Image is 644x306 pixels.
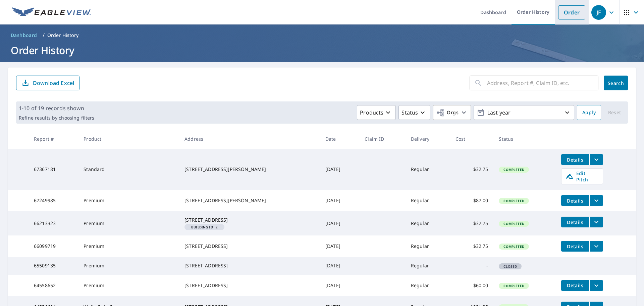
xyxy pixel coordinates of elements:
span: 2 [187,225,222,229]
span: Completed [499,221,528,226]
td: $60.00 [450,275,494,296]
button: Last year [474,105,574,120]
td: - [450,257,494,274]
p: Refine results by choosing filters [19,115,94,121]
button: filesDropdownBtn-67367181 [589,154,603,165]
div: JF [591,5,606,20]
td: [DATE] [320,235,359,257]
img: EV Logo [12,7,91,17]
td: [DATE] [320,190,359,211]
button: Download Excel [16,76,79,90]
button: Apply [577,105,601,120]
span: Completed [499,283,528,288]
h1: Order History [8,43,636,57]
td: 67249985 [29,190,78,211]
button: Status [398,105,430,120]
td: 66213323 [29,211,78,235]
td: Regular [406,235,450,257]
td: Premium [78,257,179,274]
td: Regular [406,149,450,190]
th: Delivery [406,129,450,149]
span: Details [565,219,585,225]
span: Details [565,157,585,163]
button: detailsBtn-67249985 [561,195,589,206]
a: Order [558,5,585,19]
span: Completed [499,167,528,172]
button: Products [357,105,396,120]
input: Address, Report #, Claim ID, etc. [487,74,598,92]
button: filesDropdownBtn-67249985 [589,195,603,206]
td: [DATE] [320,257,359,274]
button: filesDropdownBtn-66213323 [589,217,603,227]
span: Completed [499,199,528,203]
td: 67367181 [29,149,78,190]
th: Report # [29,129,78,149]
span: Details [565,198,585,204]
span: Apply [582,108,596,117]
td: 64558652 [29,275,78,296]
button: Orgs [433,105,471,120]
td: [DATE] [320,211,359,235]
td: $87.00 [450,190,494,211]
td: Regular [406,190,450,211]
div: [STREET_ADDRESS][PERSON_NAME] [184,197,315,204]
th: Address [179,129,320,149]
em: Building ID [191,225,213,229]
td: Standard [78,149,179,190]
span: Orgs [436,108,459,117]
li: / [43,31,45,39]
p: Order History [47,32,79,39]
th: Cost [450,129,494,149]
button: detailsBtn-64558652 [561,280,589,291]
p: Products [360,108,383,117]
a: Edit Pitch [561,168,603,184]
div: [STREET_ADDRESS] [184,262,315,269]
th: Date [320,129,359,149]
span: Completed [499,244,528,249]
a: Dashboard [8,30,40,41]
td: 65509135 [29,257,78,274]
button: Search [604,76,628,90]
span: Details [565,282,585,289]
span: Edit Pitch [566,170,599,183]
span: Search [609,80,623,86]
td: Premium [78,275,179,296]
button: detailsBtn-67367181 [561,154,589,165]
p: 1-10 of 19 records shown [19,104,94,112]
div: [STREET_ADDRESS] [184,243,315,250]
div: [STREET_ADDRESS][PERSON_NAME] [184,166,315,173]
p: Download Excel [33,79,74,87]
td: Premium [78,235,179,257]
td: Premium [78,190,179,211]
td: Regular [406,211,450,235]
th: Product [78,129,179,149]
td: [DATE] [320,275,359,296]
button: detailsBtn-66099719 [561,241,589,252]
th: Claim ID [359,129,406,149]
th: Status [493,129,555,149]
span: Dashboard [11,32,37,39]
td: Regular [406,257,450,274]
p: Status [401,108,418,117]
td: Premium [78,211,179,235]
td: 66099719 [29,235,78,257]
p: Last year [485,107,563,119]
td: $32.75 [450,235,494,257]
button: detailsBtn-66213323 [561,217,589,227]
nav: breadcrumb [8,30,636,41]
div: [STREET_ADDRESS] [184,217,315,223]
button: filesDropdownBtn-66099719 [589,241,603,252]
td: $32.75 [450,149,494,190]
td: $32.75 [450,211,494,235]
td: Regular [406,275,450,296]
button: filesDropdownBtn-64558652 [589,280,603,291]
span: Details [565,243,585,250]
span: Closed [499,264,521,269]
div: [STREET_ADDRESS] [184,282,315,289]
td: [DATE] [320,149,359,190]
